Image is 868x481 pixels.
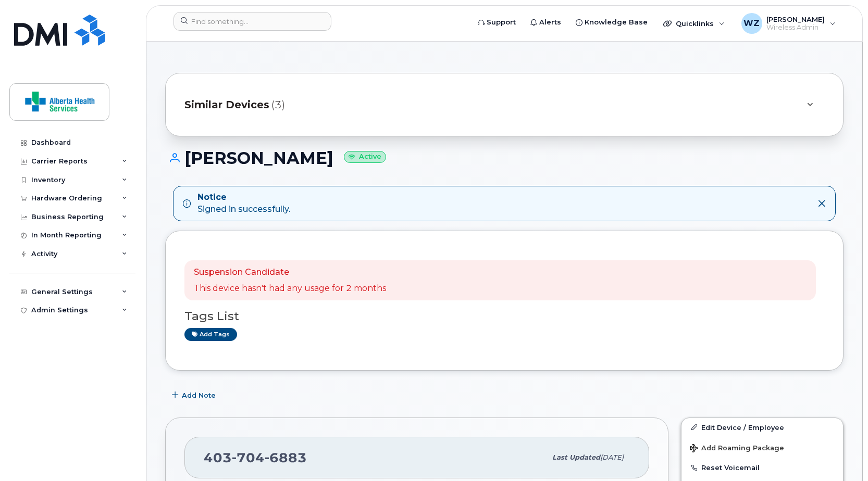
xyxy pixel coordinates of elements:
button: Add Note [165,386,225,405]
button: Add Roaming Package [681,437,843,458]
h1: [PERSON_NAME] [165,149,844,167]
span: Add Note [182,390,216,400]
strong: Notice [197,192,290,204]
p: This device hasn't had any usage for 2 months [194,283,386,295]
a: Add tags [184,328,237,341]
span: (3) [271,97,285,112]
span: 6883 [265,450,307,465]
span: [DATE] [600,453,624,461]
p: Suspension Candidate [194,267,386,279]
span: 704 [232,450,265,465]
a: Edit Device / Employee [681,418,843,437]
button: Reset Voicemail [681,458,843,477]
small: Active [344,151,386,163]
span: Last updated [552,453,600,461]
div: Signed in successfully. [197,192,290,216]
span: 403 [204,450,307,465]
h3: Tags List [184,310,824,323]
span: Add Roaming Package [690,444,784,454]
span: Similar Devices [184,97,269,112]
